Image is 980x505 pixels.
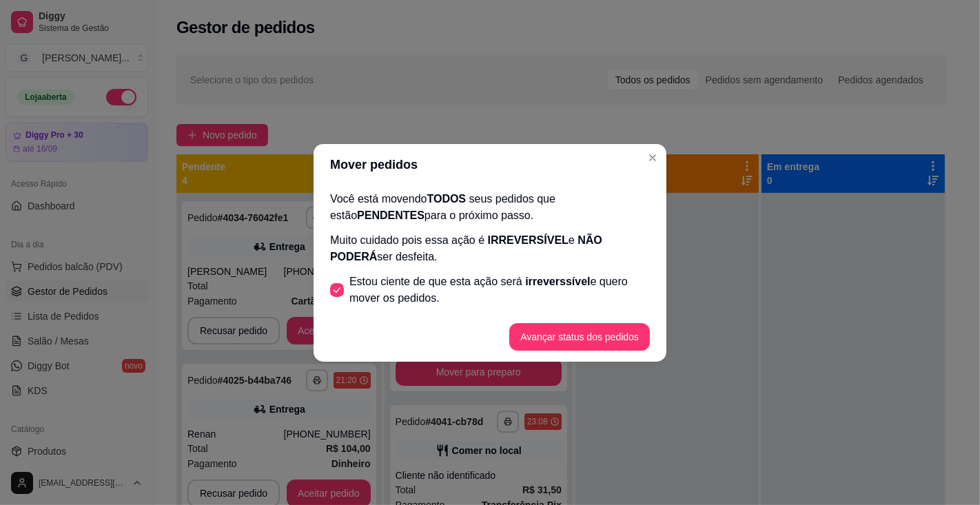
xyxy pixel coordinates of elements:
p: Você está movendo seus pedidos que estão para o próximo passo. [330,191,650,224]
span: Estou ciente de que esta ação será e quero mover os pedidos. [349,274,650,307]
span: PENDENTES [357,209,425,221]
span: irreverssível [525,276,590,287]
span: NÃO PODERÁ [330,234,602,262]
p: Muito cuidado pois essa ação é e ser desfeita. [330,232,650,265]
button: Close [642,147,664,169]
span: TODOS [427,193,467,205]
button: Avançar status dos pedidos [509,323,650,351]
span: IRREVERSÍVEL [488,234,569,246]
header: Mover pedidos [314,144,666,185]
